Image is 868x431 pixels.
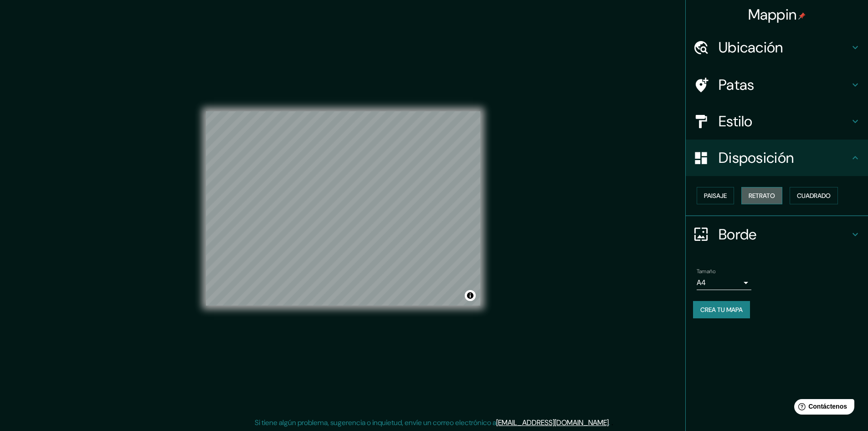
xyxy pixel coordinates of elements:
[697,187,734,204] button: Paisaje
[686,67,868,103] div: Patas
[749,192,775,200] font: Retrato
[798,12,806,20] img: pin-icon.png
[790,187,838,204] button: Cuadrado
[697,275,751,290] div: A4
[741,187,782,204] button: Retrato
[255,418,496,427] font: Si tiene algún problema, sugerencia o inquietud, envíe un correo electrónico a
[686,29,868,66] div: Ubicación
[610,417,611,427] font: .
[686,140,868,176] div: Disposición
[697,278,706,287] font: A4
[787,395,858,421] iframe: Lanzador de widgets de ayuda
[719,38,783,57] font: Ubicación
[797,192,831,200] font: Cuadrado
[719,75,755,94] font: Patas
[465,290,476,301] button: Activar o desactivar atribución
[686,103,868,140] div: Estilo
[206,111,480,306] canvas: Mapa
[693,301,750,318] button: Crea tu mapa
[700,306,743,314] font: Crea tu mapa
[697,268,715,275] font: Tamaño
[719,112,753,131] font: Estilo
[611,417,613,427] font: .
[748,5,797,24] font: Mappin
[609,418,610,427] font: .
[686,216,868,253] div: Borde
[719,148,794,167] font: Disposición
[496,418,609,427] a: [EMAIL_ADDRESS][DOMAIN_NAME]
[704,192,727,200] font: Paisaje
[719,225,757,244] font: Borde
